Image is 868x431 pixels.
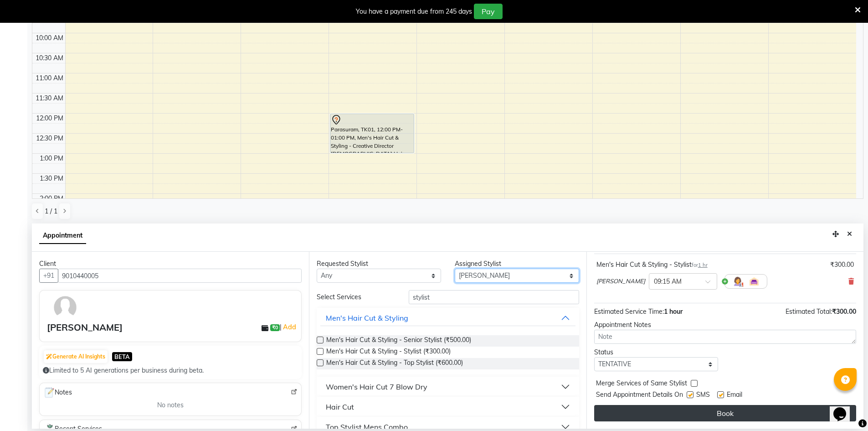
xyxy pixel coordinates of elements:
div: Hair Cut [326,401,354,412]
div: Men's Hair Cut & Styling [326,312,408,323]
span: No notes [157,400,184,410]
span: SMS [696,390,710,401]
img: Hairdresser.png [732,276,743,287]
span: Estimated Service Time: [594,307,664,316]
button: Close [843,227,856,241]
div: 1:30 PM [38,174,65,183]
span: [PERSON_NAME] [596,277,645,286]
span: | [280,322,298,332]
span: Send Appointment Details On [596,390,683,401]
button: Hair Cut [320,399,575,415]
div: Appointment Notes [594,320,856,330]
div: Men's Hair Cut & Styling - Stylist [596,260,708,270]
span: Merge Services of Same Stylist [596,379,687,390]
input: Search by Name/Mobile/Email/Code [58,269,302,283]
span: Email [727,390,742,401]
span: Estimated Total: [786,307,832,316]
div: Parasuram, TK01, 12:00 PM-01:00 PM, Men's Hair Cut & Styling - Creative Director [DEMOGRAPHIC_DAT... [330,114,414,153]
div: You have a payment due from 245 days [356,7,472,16]
div: 11:30 AM [34,93,65,103]
button: Generate AI Insights [44,350,108,363]
div: 10:00 AM [34,33,65,43]
div: 12:00 PM [34,114,65,123]
div: Women's Hair Cut 7 Blow Dry [326,381,427,392]
div: [PERSON_NAME] [47,321,123,334]
input: Search by service name [409,290,579,304]
img: avatar [52,294,78,321]
span: ₹0 [270,324,280,332]
div: 2:00 PM [38,194,65,203]
div: ₹300.00 [830,260,854,270]
div: Select Services [310,292,402,302]
div: 11:00 AM [34,73,65,83]
span: Men's Hair Cut & Styling - Top Stylist (₹600.00) [326,358,463,369]
span: 1 hr [698,262,708,268]
button: Women's Hair Cut 7 Blow Dry [320,379,575,395]
div: 12:30 PM [34,134,65,143]
button: +91 [39,269,58,283]
small: for [692,262,708,268]
span: Men's Hair Cut & Styling - Stylist (₹300.00) [326,347,451,358]
button: Pay [474,4,503,19]
a: Add [282,322,298,332]
span: Men's Hair Cut & Styling - Senior Stylist (₹500.00) [326,335,471,347]
div: Limited to 5 AI generations per business during beta. [43,366,298,375]
img: Interior.png [749,276,760,287]
div: Requested Stylist [317,259,441,269]
div: Assigned Stylist [455,259,579,269]
span: 1 / 1 [45,207,57,216]
div: Status [594,348,719,357]
span: Notes [43,387,72,399]
button: Men's Hair Cut & Styling [320,310,575,326]
span: Appointment [39,228,86,244]
div: 1:00 PM [38,154,65,163]
iframe: chat widget [830,395,859,422]
span: BETA [112,352,132,361]
button: Book [594,405,856,421]
div: 10:30 AM [34,53,65,63]
span: ₹300.00 [832,307,856,316]
span: 1 hour [664,307,683,316]
div: Client [39,259,302,269]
